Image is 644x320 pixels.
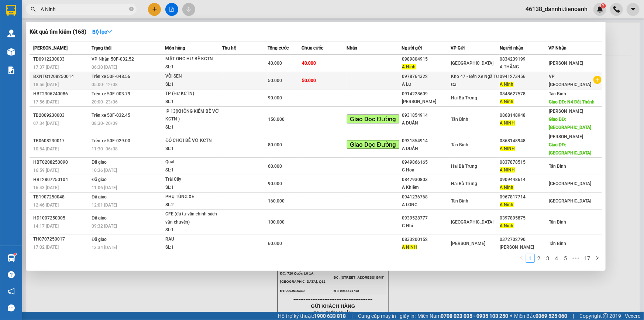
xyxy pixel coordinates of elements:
[92,113,130,118] span: Trên xe 50F-032.45
[92,237,107,242] span: Đã giao
[535,254,543,262] a: 2
[593,76,602,84] span: plus-circle
[402,145,451,153] div: A DUẨN
[500,90,548,98] div: 0848627578
[268,219,285,225] span: 100.000
[8,271,15,278] span: question-circle
[268,95,282,101] span: 90.000
[92,185,117,190] span: 11:06 [DATE]
[544,254,552,262] a: 3
[6,5,16,16] img: logo-vxr
[33,112,89,119] div: TB2009230003
[561,254,570,263] li: 5
[549,219,566,225] span: Tân Bình
[33,159,89,166] div: HBT0208250090
[92,29,112,35] strong: Bộ lọc
[129,7,134,11] span: close-circle
[14,54,93,94] strong: Nhận:
[500,202,514,207] span: A Ninh
[500,244,548,251] div: [PERSON_NAME]
[451,198,468,204] span: Tân Bình
[33,185,59,190] span: 16:43 [DATE]
[165,98,221,106] div: SL: 1
[33,137,89,145] div: TB0608230017
[402,245,417,250] span: A NINH
[41,5,128,13] input: Tìm tên, số ĐT hoặc mã đơn
[517,254,526,263] button: left
[402,214,451,222] div: 0939528777
[500,82,514,87] span: A Ninh
[552,254,561,263] li: 4
[582,254,593,263] li: 17
[33,224,59,229] span: 14:17 [DATE]
[33,65,59,70] span: 17:37 [DATE]
[165,81,221,89] div: SL: 1
[33,235,89,243] div: TH0707250017
[92,45,111,51] span: Trạng thái
[302,78,316,83] span: 50.000
[570,254,582,263] li: Next 5 Pages
[40,36,107,49] span: 46138_dannhi.tienoanh - In:
[92,74,130,79] span: Trên xe 50F-048.56
[268,164,282,169] span: 60.000
[165,158,221,166] div: Quạt
[500,159,548,166] div: 0837878515
[402,222,451,230] div: C Nhi
[165,244,221,252] div: SL: 1
[268,117,285,122] span: 150.000
[92,224,117,229] span: 09:32 [DATE]
[33,45,68,51] span: [PERSON_NAME]
[526,254,535,263] li: 1
[302,45,323,51] span: Chưa cước
[92,245,117,250] span: 13:34 [DATE]
[549,61,583,66] span: [PERSON_NAME]
[92,177,107,182] span: Đã giao
[402,98,451,106] div: [PERSON_NAME]
[7,30,15,37] img: warehouse-icon
[92,194,107,200] span: Đã giao
[33,55,89,63] div: TD0912230033
[402,119,451,127] div: A DUẨN
[92,146,118,152] span: 11:30 - 06/08
[33,168,59,173] span: 16:59 [DATE]
[347,115,399,123] span: Giao Dọc Đường
[33,73,89,81] div: BXNTG1208250014
[165,45,185,51] span: Món hàng
[33,245,59,250] span: 17:02 [DATE]
[268,241,282,246] span: 60.000
[526,254,534,262] a: 1
[500,167,515,173] span: A NINH
[500,176,548,184] div: 0909448614
[92,65,117,70] span: 06:30 [DATE]
[451,117,468,122] span: Tân Bình
[553,254,561,262] a: 4
[402,159,451,166] div: 0949866165
[268,61,282,66] span: 40.000
[402,166,451,174] div: C Hoa
[92,215,107,221] span: Đã giao
[402,45,422,51] span: Người gửi
[165,235,221,244] div: RAU
[165,184,221,192] div: SL: 1
[92,138,130,143] span: Trên xe 50F-029.00
[33,90,89,98] div: HBT2306240086
[165,72,221,81] div: VÒI SEN
[7,67,15,74] img: solution-icon
[347,45,357,51] span: Nhãn
[165,226,221,234] div: SL: 1
[7,254,15,262] img: warehouse-icon
[92,99,118,105] span: 20:00 - 23/06
[165,210,221,226] div: CFE (đã tư vấn chính sách vận chuyển)
[500,193,548,201] div: 0967817714
[47,43,90,49] span: 13:37:23 [DATE]
[517,254,526,263] li: Previous Page
[92,82,118,87] span: 05:00 - 12/08
[549,45,567,51] span: VP Nhận
[500,73,548,81] div: 0941273456
[500,185,514,190] span: A Ninh
[402,193,451,201] div: 0941236768
[7,48,15,56] img: warehouse-icon
[33,214,89,222] div: HD1007250005
[549,164,566,169] span: Tân Bình
[92,91,130,96] span: Trên xe 50F-003.79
